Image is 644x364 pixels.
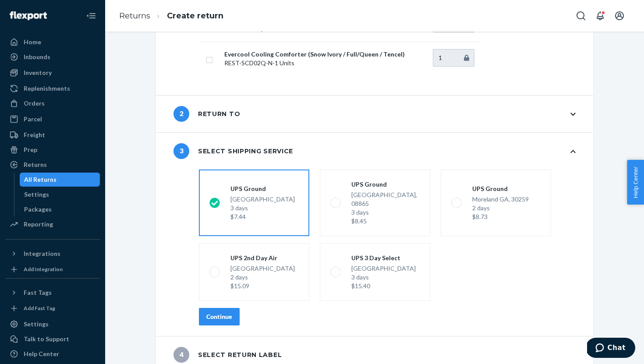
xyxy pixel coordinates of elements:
[167,11,223,21] a: Create return
[5,158,100,172] a: Returns
[5,143,100,157] a: Prep
[24,38,41,46] div: Home
[24,335,69,343] div: Talk to Support
[10,11,47,20] img: Flexport logo
[230,254,295,262] div: UPS 2nd Day Air
[230,195,295,221] div: [GEOGRAPHIC_DATA]
[230,264,295,290] div: [GEOGRAPHIC_DATA]
[5,286,100,300] button: Fast Tags
[173,143,293,159] div: Select shipping service
[472,204,529,212] div: 2 days
[351,264,416,290] div: [GEOGRAPHIC_DATA]
[173,106,240,122] div: Return to
[224,59,426,67] p: REST-SCD02Q-N - 1 Units
[24,99,45,108] div: Orders
[24,190,49,199] div: Settings
[24,160,47,169] div: Returns
[230,204,295,212] div: 3 days
[230,184,295,193] div: UPS Ground
[173,143,189,159] span: 3
[5,112,100,126] a: Parcel
[24,115,42,124] div: Parcel
[24,53,50,61] div: Inbounds
[20,173,100,187] a: All Returns
[5,247,100,261] button: Integrations
[611,7,628,25] button: Open account menu
[224,50,426,59] p: Evercool Cooling Comforter (Snow Ivory / Full/Queen / Tencel)
[5,303,100,314] a: Add Fast Tag
[351,191,420,226] div: [GEOGRAPHIC_DATA], 08865
[24,304,55,312] div: Add Fast Tag
[472,195,529,221] div: Moreland GA, 30259
[112,3,230,29] ol: breadcrumbs
[173,347,282,363] div: Select return label
[24,288,52,297] div: Fast Tags
[587,338,635,360] iframe: Opens a widget where you can chat to one of our agents
[24,205,52,214] div: Packages
[351,208,420,217] div: 3 days
[24,131,45,139] div: Freight
[24,68,52,77] div: Inventory
[24,220,53,229] div: Reporting
[5,35,100,49] a: Home
[20,202,100,216] a: Packages
[472,184,529,193] div: UPS Ground
[230,282,295,290] div: $15.09
[351,180,420,189] div: UPS Ground
[82,7,100,25] button: Close Navigation
[24,175,57,184] div: All Returns
[230,212,295,221] div: $7.44
[24,84,70,93] div: Replenishments
[119,11,150,21] a: Returns
[351,273,416,282] div: 3 days
[20,187,100,201] a: Settings
[5,347,100,361] a: Help Center
[5,332,100,346] button: Talk to Support
[627,160,644,205] button: Help Center
[472,212,529,221] div: $8.73
[206,312,232,321] div: Continue
[351,217,420,226] div: $8.45
[5,96,100,110] a: Orders
[24,320,49,329] div: Settings
[572,7,590,25] button: Open Search Box
[5,50,100,64] a: Inbounds
[5,264,100,275] a: Add Integration
[24,145,37,154] div: Prep
[230,273,295,282] div: 2 days
[433,49,474,67] input: Enter quantity
[5,217,100,231] a: Reporting
[5,66,100,80] a: Inventory
[5,81,100,95] a: Replenishments
[24,249,60,258] div: Integrations
[173,347,189,363] span: 4
[5,317,100,331] a: Settings
[591,7,609,25] button: Open notifications
[199,308,240,325] button: Continue
[173,106,189,122] span: 2
[24,265,63,273] div: Add Integration
[351,254,416,262] div: UPS 3 Day Select
[24,350,59,358] div: Help Center
[351,282,416,290] div: $15.40
[5,128,100,142] a: Freight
